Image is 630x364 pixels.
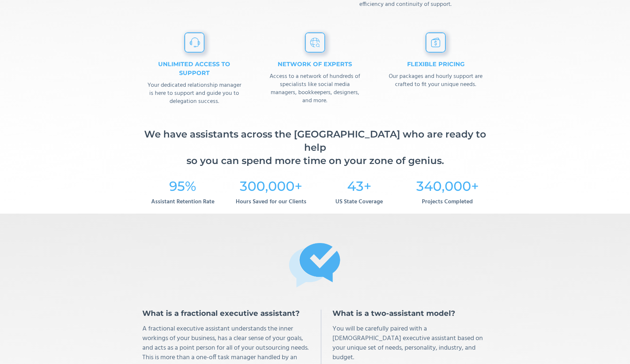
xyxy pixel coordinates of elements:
[142,154,488,167] span: so you can spend more time on your zone of genius.
[422,197,473,207] strong: Projects Completed
[387,72,484,89] div: Our packages and hourly support are crafted to fit your unique needs.
[267,72,363,105] div: Access to a network of hundreds of specialists like social media managers, bookkeepers, designers...
[146,81,243,106] div: Your dedicated relationship manager is here to support and guide you to delegation success.
[169,178,196,194] h1: 95%
[278,61,352,68] strong: network of experts
[142,309,300,318] strong: What is a fractional executive assistant?
[347,178,371,194] h1: 43+
[236,197,306,207] strong: Hours Saved for our Clients
[142,128,488,167] h2: We have assistants across the [GEOGRAPHIC_DATA] who are ready to help
[335,197,383,207] strong: US State Coverage
[416,178,479,194] h1: 340,000+
[151,197,214,207] strong: Assistant Retention Rate
[407,61,465,68] strong: flexible pricing
[240,178,302,194] h1: 300,000+
[332,309,455,318] strong: What is a two-assistant model?
[158,61,230,76] strong: unlimited access to support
